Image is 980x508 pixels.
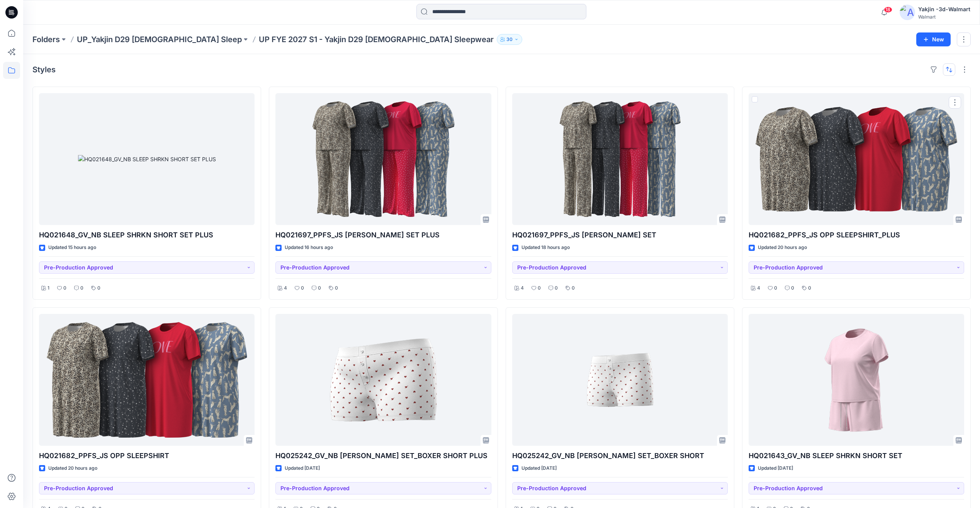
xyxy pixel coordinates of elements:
[63,284,66,292] p: 0
[900,5,915,20] img: avatar
[512,314,728,446] a: HQ025242_GV_NB CAMI BOXER SET_BOXER SHORT
[39,230,255,240] p: HQ021648_GV_NB SLEEP SHRKN SHORT SET PLUS
[758,244,807,252] p: Updated 20 hours ago
[39,314,255,446] a: HQ021682_PPFS_JS OPP SLEEPSHIRT
[285,464,320,472] p: Updated [DATE]
[48,284,49,292] p: 1
[275,450,491,461] p: HQ025242_GV_NB [PERSON_NAME] SET_BOXER SHORT PLUS
[301,284,304,292] p: 0
[497,34,522,45] button: 30
[48,244,96,252] p: Updated 15 hours ago
[749,450,964,461] p: HQ021643_GV_NB SLEEP SHRKN SHORT SET
[757,284,760,292] p: 4
[284,284,287,292] p: 4
[318,284,321,292] p: 0
[275,314,491,446] a: HQ025242_GV_NB CAMI BOXER SET_BOXER SHORT PLUS
[538,284,541,292] p: 0
[808,284,811,292] p: 0
[39,93,255,225] a: HQ021648_GV_NB SLEEP SHRKN SHORT SET PLUS
[555,284,558,292] p: 0
[80,284,83,292] p: 0
[506,35,513,44] p: 30
[32,34,60,45] a: Folders
[749,93,964,225] a: HQ021682_PPFS_JS OPP SLEEPSHIRT_PLUS
[918,5,970,14] div: Yakjin -3d-Walmart
[749,314,964,446] a: HQ021643_GV_NB SLEEP SHRKN SHORT SET
[758,464,793,472] p: Updated [DATE]
[48,464,97,472] p: Updated 20 hours ago
[39,450,255,461] p: HQ021682_PPFS_JS OPP SLEEPSHIRT
[77,34,242,45] a: UP_Yakjin D29 [DEMOGRAPHIC_DATA] Sleep
[512,93,728,225] a: HQ021697_PPFS_JS OPP PJ SET
[259,34,494,45] p: UP FYE 2027 S1 - Yakjin D29 [DEMOGRAPHIC_DATA] Sleepwear
[572,284,575,292] p: 0
[275,230,491,240] p: HQ021697_PPFS_JS [PERSON_NAME] SET PLUS
[916,32,951,46] button: New
[512,230,728,240] p: HQ021697_PPFS_JS [PERSON_NAME] SET
[285,244,333,252] p: Updated 16 hours ago
[32,65,56,74] h4: Styles
[335,284,338,292] p: 0
[774,284,777,292] p: 0
[791,284,794,292] p: 0
[521,284,524,292] p: 4
[275,93,491,225] a: HQ021697_PPFS_JS OPP PJ SET PLUS
[749,230,964,240] p: HQ021682_PPFS_JS OPP SLEEPSHIRT_PLUS
[884,7,892,13] span: 18
[97,284,100,292] p: 0
[512,450,728,461] p: HQ025242_GV_NB [PERSON_NAME] SET_BOXER SHORT
[521,244,570,252] p: Updated 18 hours ago
[918,14,970,20] div: Walmart
[521,464,557,472] p: Updated [DATE]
